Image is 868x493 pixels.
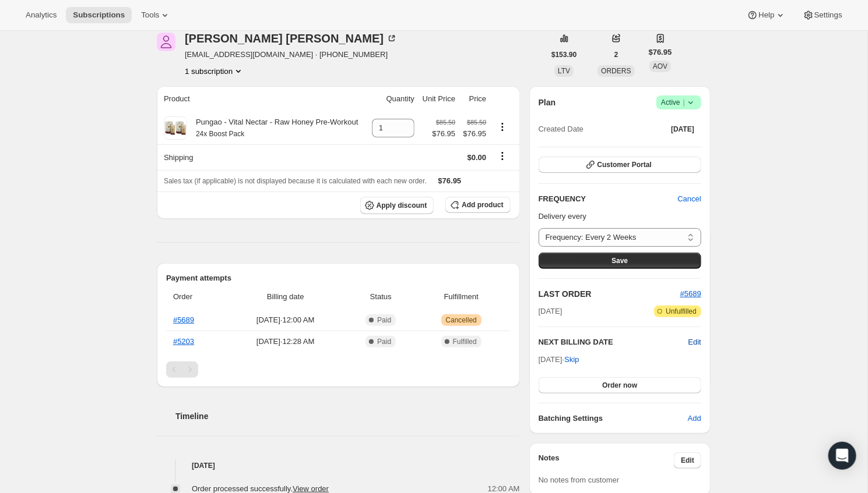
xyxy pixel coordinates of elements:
[164,116,187,140] img: product img
[438,176,462,185] span: $76.95
[539,123,584,135] span: Created Date
[539,476,620,484] span: No notes from customer
[539,306,563,317] span: [DATE]
[229,314,343,326] span: [DATE] · 12:00 AM
[26,10,57,20] span: Analytics
[350,291,412,303] span: Status
[681,456,694,465] span: Edit
[598,160,652,169] span: Customer Portal
[740,7,793,23] button: Help
[164,177,427,185] span: Sales tax (if applicable) is not displayed because it is calculated with each new order.
[157,86,367,112] th: Product
[814,10,842,20] span: Settings
[614,50,619,59] span: 2
[664,121,701,137] button: [DATE]
[678,193,701,205] span: Cancel
[377,337,391,346] span: Paid
[539,193,678,205] h2: FREQUENCY
[544,47,584,63] button: $153.90
[602,381,637,390] span: Order now
[453,337,477,346] span: Fulfilled
[688,413,701,424] span: Add
[432,128,455,140] span: $76.95
[680,288,701,300] button: #5689
[157,33,175,51] span: Amanda boerner
[681,409,708,428] button: Add
[196,130,244,138] small: 24x Boost Pack
[157,144,367,170] th: Shipping
[157,460,520,471] h4: [DATE]
[468,153,487,162] span: $0.00
[166,272,511,284] h2: Payment attempts
[551,50,577,59] span: $153.90
[683,98,685,107] span: |
[558,67,570,75] span: LTV
[671,125,694,134] span: [DATE]
[360,197,434,214] button: Apply discount
[436,119,455,126] small: $85.50
[141,10,159,20] span: Tools
[557,350,586,369] button: Skip
[166,361,511,378] nav: Pagination
[539,377,701,393] button: Order now
[377,315,391,325] span: Paid
[612,256,628,265] span: Save
[539,253,701,269] button: Save
[688,336,701,348] button: Edit
[445,197,510,213] button: Add product
[185,65,244,77] button: Product actions
[661,97,697,108] span: Active
[796,7,849,23] button: Settings
[66,7,132,23] button: Subscriptions
[173,315,194,324] a: #5689
[493,120,512,133] button: Product actions
[539,336,688,348] h2: NEXT BILLING DATE
[185,49,398,61] span: [EMAIL_ADDRESS][DOMAIN_NAME] · [PHONE_NUMBER]
[293,484,329,493] a: View order
[19,7,64,23] button: Analytics
[601,67,631,75] span: ORDERS
[539,288,680,300] h2: LAST ORDER
[467,119,486,126] small: $85.50
[419,291,504,303] span: Fulfillment
[671,190,708,208] button: Cancel
[367,86,418,112] th: Quantity
[828,442,856,470] div: Open Intercom Messenger
[653,62,667,70] span: AOV
[666,307,697,316] span: Unfulfilled
[539,157,701,173] button: Customer Portal
[674,452,701,469] button: Edit
[539,413,688,424] h6: Batching Settings
[539,355,579,364] span: [DATE] ·
[459,86,490,112] th: Price
[539,97,556,108] h2: Plan
[758,10,774,20] span: Help
[649,47,672,58] span: $76.95
[462,200,503,210] span: Add product
[418,86,459,112] th: Unit Price
[446,315,477,325] span: Cancelled
[229,336,343,347] span: [DATE] · 12:28 AM
[229,291,343,303] span: Billing date
[187,116,358,140] div: Pungao - Vital Nectar - Raw Honey Pre-Workout
[73,10,125,20] span: Subscriptions
[192,484,329,493] span: Order processed successfully.
[539,211,701,222] p: Delivery every
[173,337,194,346] a: #5203
[175,410,520,422] h2: Timeline
[185,33,398,44] div: [PERSON_NAME] [PERSON_NAME]
[166,284,225,310] th: Order
[462,128,486,140] span: $76.95
[607,47,625,63] button: 2
[134,7,178,23] button: Tools
[680,289,701,298] a: #5689
[539,452,674,469] h3: Notes
[493,150,512,162] button: Shipping actions
[377,201,427,210] span: Apply discount
[564,354,579,366] span: Skip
